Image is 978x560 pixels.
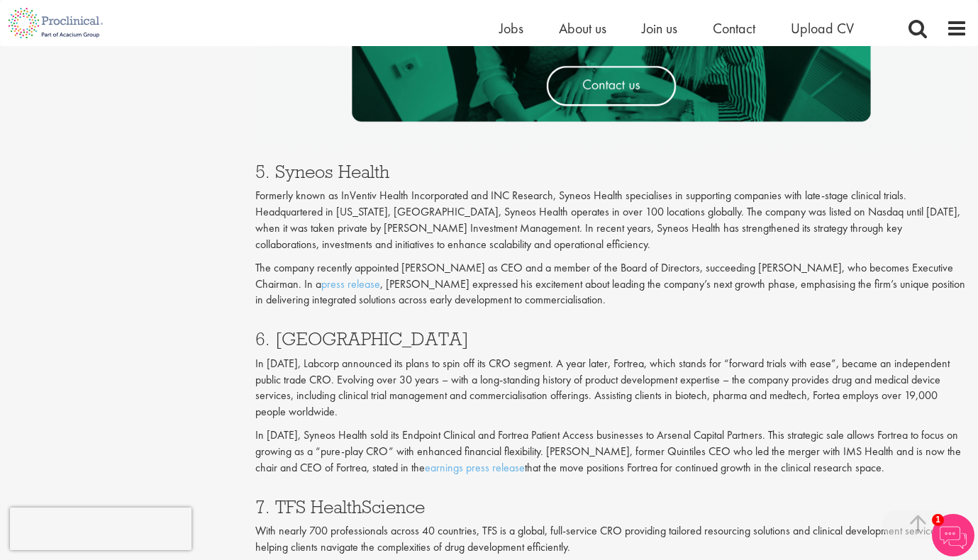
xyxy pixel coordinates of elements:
img: Chatbot [932,514,974,556]
a: Join us [642,19,677,38]
a: Contact [713,19,755,38]
a: press release [321,276,380,291]
h3: 6. [GEOGRAPHIC_DATA] [255,330,967,348]
p: In [DATE], Syneos Health sold its Endpoint Clinical and Fortrea Patient Access businesses to Arse... [255,427,967,476]
a: Jobs [499,19,523,38]
span: 1 [932,514,944,526]
a: About us [559,19,606,38]
h3: 7. TFS HealthScience [255,498,967,516]
a: Upload CV [791,19,854,38]
p: The company recently appointed [PERSON_NAME] as CEO and a member of the Board of Directors, succe... [255,260,967,309]
a: earnings press release [425,460,525,475]
iframe: reCAPTCHA [10,508,191,550]
p: With nearly 700 professionals across 40 countries, TFS is a global, full-service CRO providing ta... [255,523,967,556]
h3: 5. Syneos Health [255,162,967,181]
p: Formerly known as InVentiv Health Incorporated and INC Research, Syneos Health specialises in sup... [255,188,967,252]
p: In [DATE], Labcorp announced its plans to spin off its CRO segment. A year later, Fortrea, which ... [255,356,967,420]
